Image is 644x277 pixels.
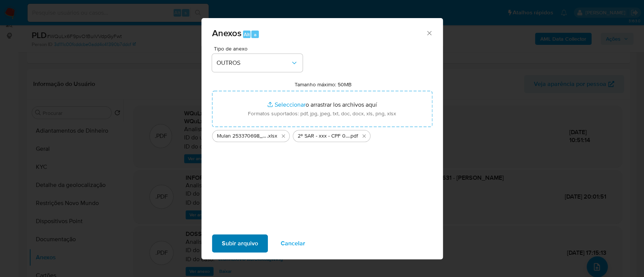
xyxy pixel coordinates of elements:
[212,234,268,253] button: Subir arquivo
[295,81,352,88] label: Tamanho máximo: 50MB
[281,235,305,252] span: Cancelar
[212,127,432,142] ul: Archivos seleccionados
[212,26,241,40] span: Anexos
[279,132,288,141] button: Eliminar Mulan 253370698_2025_10_09_16_06_44.xlsx
[244,31,250,38] span: Alt
[254,31,257,38] span: a
[426,29,432,36] button: Cerrar
[217,132,267,140] span: Mulan 253370698_2025_10_09_16_06_44
[212,54,303,72] button: OUTROS
[222,235,258,252] span: Subir arquivo
[349,132,358,140] span: .pdf
[271,234,315,253] button: Cancelar
[360,132,369,141] button: Eliminar 2º SAR - xxx - CPF 00410106631 - LEANDRO BITENCOURT SILVA.pdf
[298,132,349,140] span: 2º SAR - xxx - CPF 00410106631 - [PERSON_NAME]
[214,46,304,51] span: Tipo de anexo
[267,132,277,140] span: .xlsx
[217,59,290,67] span: OUTROS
